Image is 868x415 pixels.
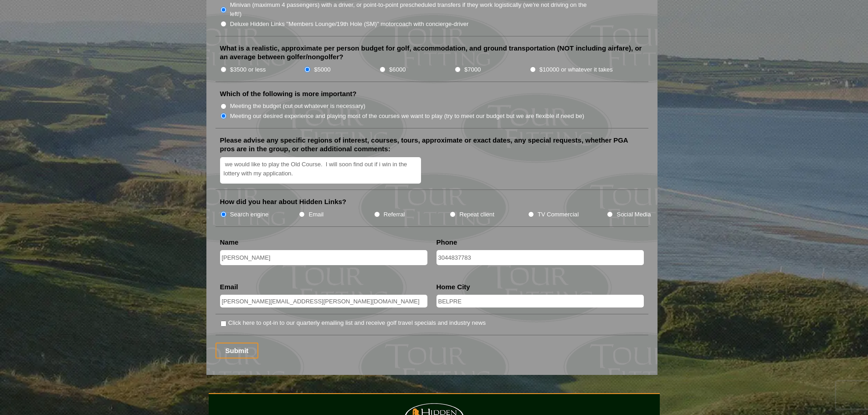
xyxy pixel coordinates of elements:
[220,197,347,206] label: How did you hear about Hidden Links?
[220,44,644,61] label: What is a realistic, approximate per person budget for golf, accommodation, and ground transporta...
[230,112,585,121] label: Meeting our desired experience and playing most of the courses we want to play (try to meet our b...
[220,238,239,247] label: Name
[314,65,330,74] label: $5000
[228,318,486,328] label: Click here to opt-in to our quarterly emailing list and receive golf travel specials and industry...
[230,20,469,29] label: Deluxe Hidden Links "Members Lounge/19th Hole (SM)" motorcoach with concierge-driver
[216,343,259,359] input: Submit
[389,65,406,74] label: $6000
[539,65,613,74] label: $10000 or whatever it takes
[220,89,357,98] label: Which of the following is more important?
[220,282,238,292] label: Email
[459,210,494,219] label: Repeat client
[230,210,269,219] label: Search engine
[220,157,421,184] textarea: we would like to play the Old Course. I will soon find out if i win in the lottery with my applic...
[437,238,457,247] label: Phone
[230,0,596,18] label: Minivan (maximum 4 passengers) with a driver, or point-to-point prescheduled transfers if they wo...
[384,210,405,219] label: Referral
[464,65,481,74] label: $7000
[538,210,579,219] label: TV Commercial
[220,136,644,154] label: Please advise any specific regions of interest, courses, tours, approximate or exact dates, any s...
[437,282,470,292] label: Home City
[230,102,365,111] label: Meeting the budget (cut out whatever is necessary)
[308,210,324,219] label: Email
[230,65,266,74] label: $3500 or less
[616,210,651,219] label: Social Media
